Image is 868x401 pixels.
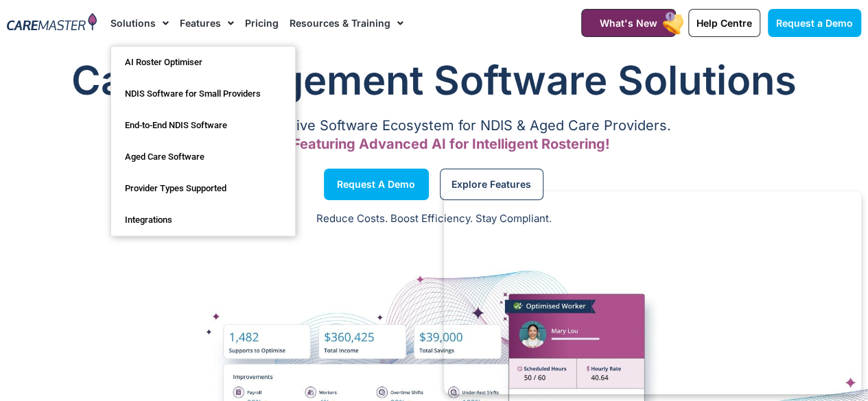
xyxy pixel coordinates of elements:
a: Integrations [111,204,295,236]
a: What's New [581,9,676,37]
a: End-to-End NDIS Software [111,110,295,141]
a: Request a Demo [324,169,429,200]
iframe: Popup CTA [444,191,861,394]
span: Request a Demo [776,17,853,29]
h1: Care Management Software Solutions [7,53,861,108]
span: What's New [600,17,657,29]
a: Help Centre [688,9,760,37]
p: A Comprehensive Software Ecosystem for NDIS & Aged Care Providers. [7,121,861,130]
span: Now Featuring Advanced AI for Intelligent Rostering! [259,136,610,152]
a: Aged Care Software [111,141,295,173]
a: NDIS Software for Small Providers [111,78,295,110]
a: Explore Features [440,169,543,200]
ul: Solutions [110,46,296,236]
span: Explore Features [451,181,531,188]
a: AI Roster Optimiser [111,47,295,78]
span: Help Centre [696,17,752,29]
span: Request a Demo [337,181,415,188]
a: Provider Types Supported [111,173,295,204]
img: CareMaster Logo [7,13,97,33]
a: Request a Demo [768,9,861,37]
p: Reduce Costs. Boost Efficiency. Stay Compliant. [8,211,860,227]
